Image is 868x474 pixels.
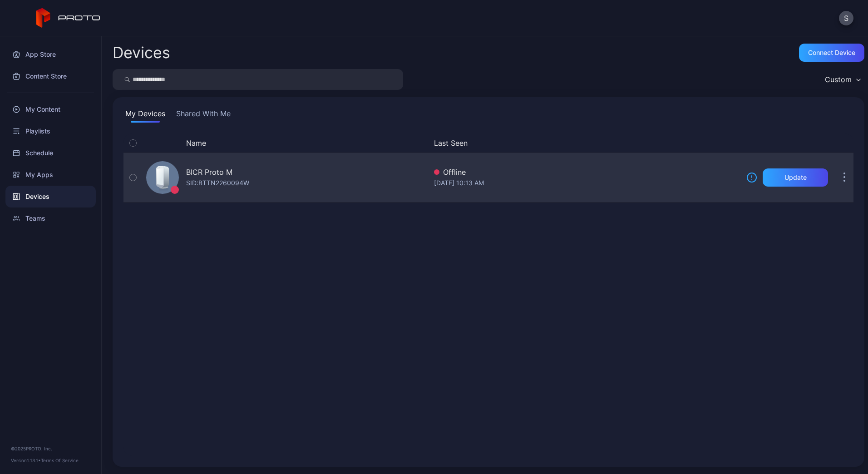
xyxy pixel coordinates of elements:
[11,445,90,452] div: © 2025 PROTO, Inc.
[5,120,96,142] a: Playlists
[434,138,735,148] button: Last Seen
[174,108,232,123] button: Shared With Me
[186,167,232,178] div: BICR Proto M
[186,138,206,148] button: Name
[5,186,96,207] a: Devices
[41,458,79,463] a: Terms Of Service
[434,178,739,188] div: [DATE] 10:13 AM
[186,178,249,188] div: SID: BTTN2260094W
[820,69,864,90] button: Custom
[839,11,853,25] button: S
[835,138,853,148] div: Options
[5,44,96,65] a: App Store
[5,207,96,229] a: Teams
[5,142,96,164] a: Schedule
[784,174,807,181] div: Update
[434,167,739,178] div: Offline
[5,99,96,120] a: My Content
[11,458,41,463] span: Version 1.13.1 •
[5,65,96,87] a: Content Store
[5,164,96,186] a: My Apps
[808,49,855,56] div: Connect device
[763,168,828,187] button: Update
[123,108,167,123] button: My Devices
[799,44,864,62] button: Connect device
[825,75,852,84] div: Custom
[113,44,170,61] h2: Devices
[743,138,824,148] div: Update Device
